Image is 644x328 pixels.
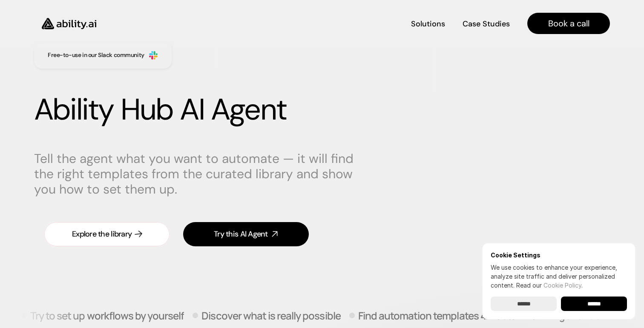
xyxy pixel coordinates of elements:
nav: Main navigation [108,13,610,34]
a: Explore the library [44,222,170,246]
div: Try this AI Agent [214,229,268,240]
h3: Free-to-use in our Slack community [48,51,144,60]
h4: Case Studies [463,19,510,29]
p: We use cookies to enhance your experience, analyze site traffic and deliver personalized content. [491,263,627,290]
p: Tell the agent what you want to automate — it will find the right templates from the curated libr... [34,151,358,197]
span: Read our . [516,282,583,289]
h4: Book a call [548,17,589,29]
h1: Ability Hub AI Agent [34,92,610,128]
p: Discover what is really possible [76,310,215,320]
a: Case Studies [462,16,510,31]
p: Find automation templates 4x faster with AI Agent Hub [232,310,475,320]
a: Try this AI Agent [183,222,308,246]
div: Explore the library [72,229,132,240]
a: Solutions [411,16,445,31]
h4: Solutions [411,19,445,29]
a: Cookie Policy [543,282,581,289]
h6: Cookie Settings [491,251,627,259]
a: Book a call [527,13,610,34]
